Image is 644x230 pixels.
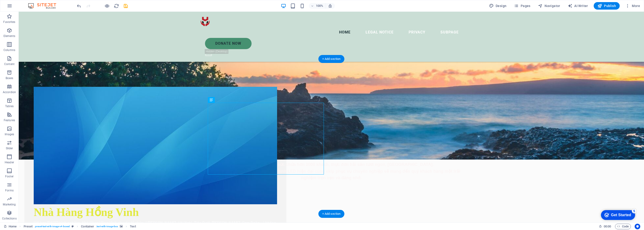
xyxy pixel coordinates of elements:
button: Pages [512,2,532,10]
p: Elements [4,34,15,38]
p: Tables [5,104,14,108]
span: Navigator [538,4,560,8]
p: Forms [5,189,14,192]
div: Design (Ctrl+Alt+Y) [487,2,509,10]
span: Publish [597,4,616,8]
p: Boxes [6,76,13,80]
i: Undo: Edit headline (Ctrl+Z) [76,3,82,9]
i: On resize automatically adjust zoom level to fit chosen device. [328,4,332,8]
button: Usercentrics [635,224,640,229]
span: Pages [514,4,530,8]
p: Footer [5,175,14,178]
p: Marketing [3,203,16,206]
p: Columns [4,48,15,52]
button: Click here to leave preview mode and continue editing [104,3,110,9]
p: Slider [6,146,13,150]
span: Click to select. Double-click to edit [24,224,33,229]
p: Features [4,118,15,122]
button: reload [113,3,119,9]
span: AI Writer [568,4,588,8]
div: Get Started 5 items remaining, 0% complete [4,2,38,12]
button: Publish [594,2,620,10]
i: Save (Ctrl+S) [123,3,128,9]
i: This element contains a background [120,225,123,228]
span: Click to select. Double-click to edit [130,224,136,229]
button: Design [487,2,509,10]
div: + Add section [318,55,344,63]
a: Click to cancel selection. Double-click to open Pages [4,224,17,229]
span: Click to select. Double-click to edit [81,224,94,229]
p: Header [5,161,14,164]
nav: breadcrumb [24,224,136,229]
span: . text-with-image-box [96,224,118,229]
button: AI Writer [566,2,590,10]
button: Navigator [536,2,562,10]
button: undo [76,3,82,9]
button: save [123,3,128,9]
button: Code [615,224,631,229]
p: Content [4,62,15,66]
div: 5 [35,1,39,6]
span: Code [617,224,629,229]
span: : [607,225,608,228]
div: Get Started [14,5,34,9]
p: Accordion [3,90,16,94]
span: More [625,4,640,8]
i: Reload page [114,3,119,9]
p: Favorites [3,20,15,24]
div: + Add section [318,210,344,218]
p: Images [5,132,14,136]
img: Editor Logo [27,3,62,9]
p: Collections [2,217,16,220]
span: 00 00 [604,224,611,229]
i: This element is a customizable preset [72,225,74,228]
h6: Session time [599,224,611,229]
span: . preset-text-with-image-v4-boxed [34,224,70,229]
button: More [623,2,642,10]
span: Design [489,4,507,8]
h6: 100% [316,3,323,9]
button: 100% [309,3,326,9]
